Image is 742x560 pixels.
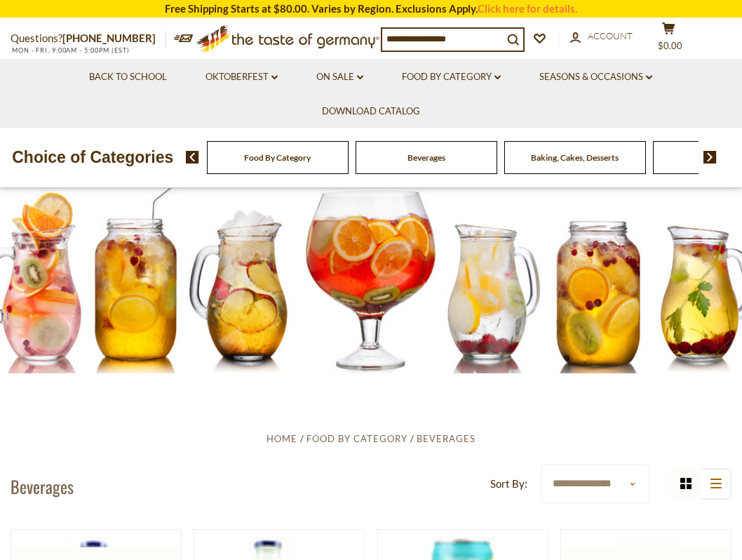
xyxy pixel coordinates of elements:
[539,69,652,85] a: Seasons & Occasions
[658,40,682,51] span: $0.00
[205,69,278,85] a: Oktoberfest
[407,152,445,163] a: Beverages
[531,152,619,163] a: Baking, Cakes, Desserts
[417,433,475,444] a: Beverages
[402,69,501,85] a: Food By Category
[478,2,577,15] a: Click here for details.
[186,151,199,164] img: previous arrow
[322,104,420,119] a: Download Catalog
[490,475,527,493] label: Sort By:
[11,29,166,48] p: Questions?
[306,433,407,444] a: Food By Category
[62,32,156,44] a: [PHONE_NUMBER]
[703,151,717,164] img: next arrow
[89,69,167,85] a: Back to School
[267,433,297,444] a: Home
[647,22,689,57] button: $0.00
[244,152,311,163] a: Food By Category
[570,29,633,44] a: Account
[11,46,130,54] span: MON - FRI, 9:00AM - 5:00PM (EST)
[316,69,363,85] a: On Sale
[588,30,633,41] span: Account
[11,476,74,497] h1: Beverages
